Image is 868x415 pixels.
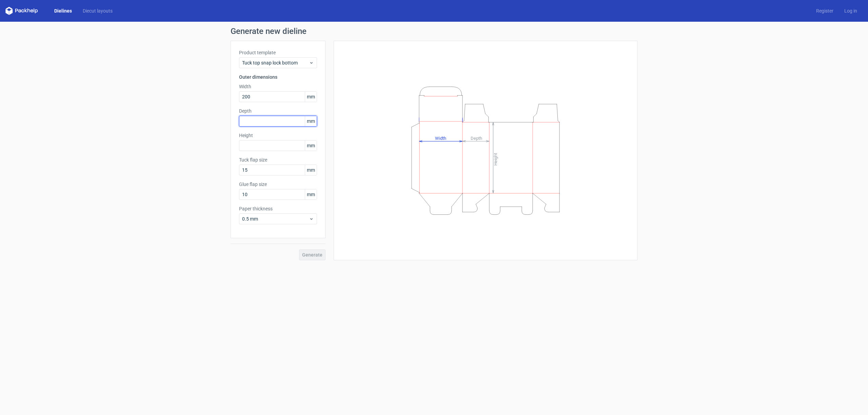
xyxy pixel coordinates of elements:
[305,116,317,126] span: mm
[239,83,317,90] label: Width
[239,49,317,56] label: Product template
[49,7,77,14] a: Dielines
[435,135,446,140] tspan: Width
[811,7,839,14] a: Register
[493,153,498,165] tspan: Height
[471,135,482,140] tspan: Depth
[239,181,317,188] label: Glue flap size
[239,156,317,163] label: Tuck flap size
[305,92,317,102] span: mm
[305,165,317,175] span: mm
[242,59,309,66] span: Tuck top snap lock bottom
[242,215,309,222] span: 0.5 mm
[239,108,317,114] label: Depth
[239,74,317,80] h3: Outer dimensions
[839,7,863,14] a: Log in
[305,189,317,200] span: mm
[239,132,317,139] label: Height
[77,7,118,14] a: Diecut layouts
[231,27,637,35] h1: Generate new dieline
[305,140,317,151] span: mm
[239,205,317,212] label: Paper thickness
